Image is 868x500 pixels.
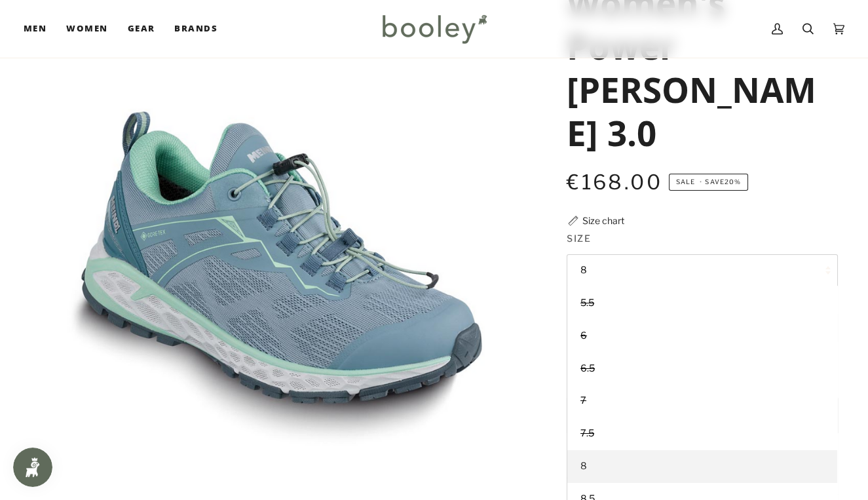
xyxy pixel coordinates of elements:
span: Save [669,174,748,191]
span: 6 [580,330,587,341]
a: 8 [567,450,837,483]
span: 7.5 [580,427,594,439]
em: • [697,178,705,185]
a: 7.5 [567,417,837,450]
span: Size [567,231,591,245]
span: 5.5 [580,297,594,309]
span: 6.5 [580,362,595,374]
iframe: Button to open loyalty program pop-up [13,448,52,487]
a: 7 [567,385,837,417]
span: Sale [676,178,695,185]
div: Size chart [582,214,624,227]
span: Women [66,22,107,35]
span: €168.00 [567,170,662,195]
span: 8 [580,460,587,472]
span: 7 [580,394,586,406]
a: 5.5 [567,287,837,320]
button: 8 [567,254,838,286]
span: Brands [174,22,217,35]
a: 6 [567,320,837,353]
span: 20% [725,178,741,185]
a: 6.5 [567,353,837,385]
img: Booley [377,10,491,48]
span: Men [24,22,47,35]
span: Gear [128,22,155,35]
